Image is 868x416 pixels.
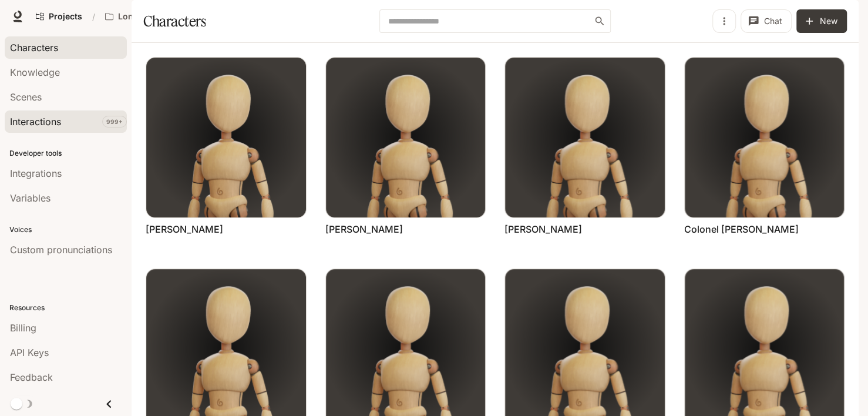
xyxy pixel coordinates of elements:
a: Colonel [PERSON_NAME] [684,223,799,236]
img: Charles Bingley [326,58,486,217]
button: New [796,9,847,33]
a: [PERSON_NAME] [146,223,223,236]
button: Chat [741,9,792,33]
div: / [88,11,100,23]
p: Longbourn [118,12,163,22]
img: Charlotte Lucas [505,58,665,217]
span: Projects [49,12,82,22]
button: Open workspace menu [100,5,181,28]
img: Colonel Fitzwilliam [685,58,845,217]
a: [PERSON_NAME] [325,223,403,236]
a: [PERSON_NAME] [504,223,582,236]
img: Caroline Bingley [146,58,306,217]
a: Go to projects [31,5,88,28]
h1: Characters [143,9,206,33]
